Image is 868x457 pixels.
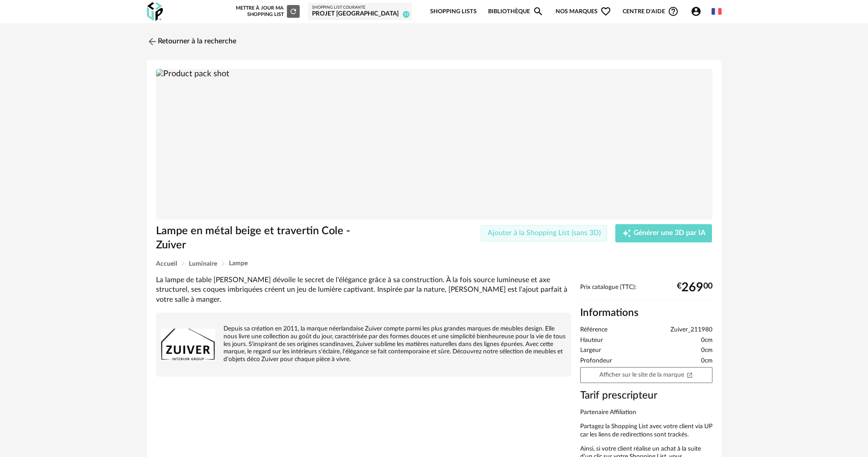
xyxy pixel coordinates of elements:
span: Refresh icon [289,9,297,14]
img: svg+xml;base64,PHN2ZyB3aWR0aD0iMjQiIGhlaWdodD0iMjQiIHZpZXdCb3g9IjAgMCAyNCAyNCIgZmlsbD0ibm9uZSIgeG... [147,36,158,47]
span: 0cm [701,347,712,355]
span: Heart Outline icon [600,6,611,17]
span: Référence [580,326,608,334]
span: Profondeur [580,357,612,365]
div: La lampe de table [PERSON_NAME] dévoile le secret de l'élégance grâce à sa construction. À la foi... [156,275,571,305]
span: 269 [681,284,703,291]
p: Partagez la Shopping List avec votre client via UP car les liens de redirections sont trackés. [580,423,712,439]
span: Account Circle icon [691,6,702,17]
div: Depuis sa création en 2011, la marque néerlandaise Zuiver compte parmi les plus grandes marques d... [161,317,567,363]
div: Mettre à jour ma Shopping List [234,5,300,18]
span: Lampe [229,260,248,267]
span: Open In New icon [686,371,693,378]
span: Account Circle icon [691,6,706,17]
h1: Lampe en métal beige et travertin Cole - Zuiver [156,224,383,252]
img: fr [712,6,722,16]
h2: Informations [580,306,712,320]
img: brand logo [161,317,215,372]
span: Nos marques [556,1,611,22]
img: Product pack shot [156,69,712,220]
span: Accueil [156,261,177,267]
span: Centre d'aideHelp Circle Outline icon [623,6,679,17]
span: 0cm [701,336,712,345]
div: Breadcrumb [156,260,712,267]
span: Creation icon [622,229,631,238]
div: Prix catalogue (TTC): [580,284,712,300]
div: € 00 [677,284,712,291]
span: 13 [403,11,410,18]
div: Shopping List courante [312,5,408,11]
div: Projet [GEOGRAPHIC_DATA] [312,10,408,18]
button: Creation icon Générer une 3D par IA [615,224,712,242]
span: Largeur [580,347,601,355]
span: Ajouter à la Shopping List (sans 3D) [488,229,601,236]
a: BibliothèqueMagnify icon [488,1,544,22]
span: Zuiver_211980 [670,326,712,334]
a: Shopping List courante Projet [GEOGRAPHIC_DATA] 13 [312,5,408,18]
h3: Tarif prescripteur [580,389,712,402]
button: Ajouter à la Shopping List (sans 3D) [481,225,608,242]
span: Help Circle Outline icon [668,6,679,17]
span: Luminaire [189,261,217,267]
span: Hauteur [580,336,603,345]
span: Générer une 3D par IA [634,230,706,237]
a: Shopping Lists [430,1,477,22]
a: Retourner à la recherche [147,32,236,52]
img: OXP [147,2,163,21]
span: 0cm [701,357,712,365]
span: Magnify icon [533,6,544,17]
a: Afficher sur le site de la marqueOpen In New icon [580,367,712,383]
p: Partenaire Affiliation [580,409,712,417]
